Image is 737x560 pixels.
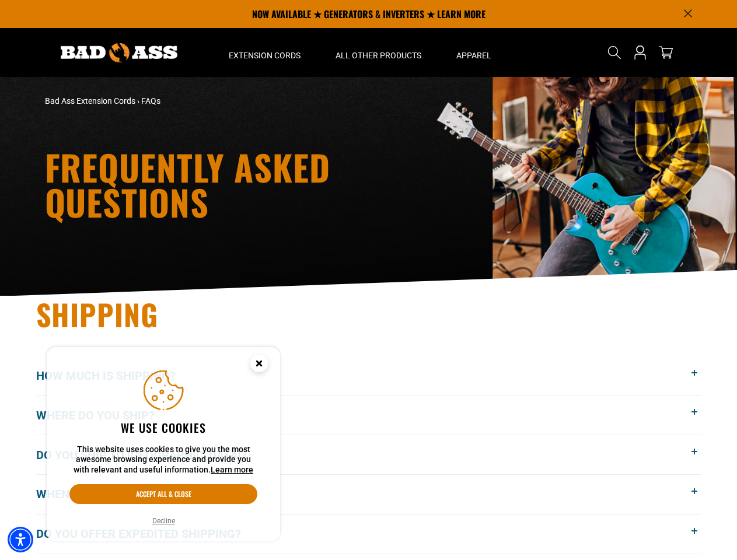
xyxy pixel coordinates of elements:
[61,43,177,62] img: Bad Ass Extension Cords
[36,356,701,395] button: How much is shipping?
[456,50,491,61] span: Apparel
[45,95,471,107] nav: breadcrumbs
[238,347,280,383] button: Close this option
[36,485,239,503] span: When will my order get here?
[36,395,701,435] button: Where do you ship?
[149,515,179,527] button: Decline
[137,96,139,106] span: ›
[36,475,701,514] button: When will my order get here?
[47,347,280,542] aside: Cookie Consent
[36,367,193,384] span: How much is shipping?
[69,444,257,475] p: This website uses cookies to give you the most awesome browsing experience and provide you with r...
[69,484,257,504] button: Accept all & close
[211,28,318,77] summary: Extension Cords
[69,420,257,435] h2: We use cookies
[8,527,33,552] div: Accessibility Menu
[36,514,701,554] button: Do you offer expedited shipping?
[439,28,509,77] summary: Apparel
[141,96,160,106] span: FAQs
[336,50,421,61] span: All Other Products
[45,149,471,219] h1: Frequently Asked Questions
[211,465,253,474] a: This website uses cookies to give you the most awesome browsing experience and provide you with r...
[36,407,172,424] span: Where do you ship?
[605,43,624,62] summary: Search
[45,96,135,106] a: Bad Ass Extension Cords
[656,45,675,60] a: cart
[229,50,301,61] span: Extension Cords
[36,446,264,464] span: Do you ship to [GEOGRAPHIC_DATA]?
[318,28,439,77] summary: All Other Products
[631,28,649,77] a: Open this option
[36,435,701,474] button: Do you ship to [GEOGRAPHIC_DATA]?
[36,292,159,335] span: Shipping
